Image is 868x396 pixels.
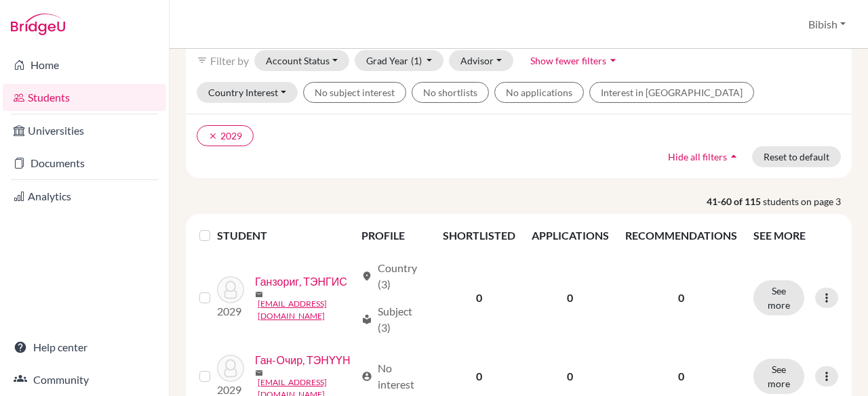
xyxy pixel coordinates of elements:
[217,303,244,320] p: 2029
[606,53,620,67] i: arrow_drop_down
[617,219,745,252] th: RECOMMENDATIONS
[763,194,852,208] span: students on page 3
[3,366,166,393] a: Community
[3,183,166,210] a: Analytics
[217,355,244,382] img: Ган-Очир, ТЭНҮҮН
[753,359,804,394] button: See more
[449,50,513,71] button: Advisor
[361,314,372,325] span: local_library
[355,50,444,71] button: Grad Year(1)
[3,150,166,177] a: Documents
[361,360,427,393] div: No interest
[524,219,617,252] th: APPLICATIONS
[254,50,349,71] button: Account Status
[197,82,298,103] button: Country Interest
[519,50,631,71] button: Show fewer filtersarrow_drop_down
[303,82,406,103] button: No subject interest
[625,368,737,384] p: 0
[412,82,489,103] button: No shortlists
[3,84,166,111] a: Students
[255,369,263,377] span: mail
[361,303,427,336] div: Subject (3)
[753,280,804,315] button: See more
[217,276,244,303] img: Ганзориг, ТЭНГИС
[411,55,422,66] span: (1)
[217,219,353,252] th: STUDENT
[668,151,727,162] span: Hide all filters
[524,252,617,344] td: 0
[802,12,852,37] button: Bibish
[210,54,249,67] span: Filter by
[707,194,763,208] strong: 41-60 of 115
[494,82,584,103] button: No applications
[752,146,841,167] button: Reset to default
[361,260,427,292] div: Country (3)
[435,219,524,252] th: SHORTLISTED
[727,150,741,163] i: arrow_drop_up
[353,219,435,252] th: PROFILE
[197,55,208,66] i: filter_list
[625,290,737,306] p: 0
[361,271,372,282] span: location_on
[11,14,65,35] img: Bridge-U
[3,117,166,144] a: Universities
[361,371,372,382] span: account_circle
[255,273,347,290] a: Ганзориг, ТЭНГИС
[255,352,351,368] a: Ган-Очир, ТЭНҮҮН
[258,298,355,322] a: [EMAIL_ADDRESS][DOMAIN_NAME]
[208,131,218,141] i: clear
[745,219,846,252] th: SEE MORE
[255,290,263,299] span: mail
[197,125,254,146] button: clear2029
[656,146,752,167] button: Hide all filtersarrow_drop_up
[530,55,606,66] span: Show fewer filters
[435,252,524,344] td: 0
[3,51,166,79] a: Home
[589,82,754,103] button: Interest in [GEOGRAPHIC_DATA]
[3,334,166,361] a: Help center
